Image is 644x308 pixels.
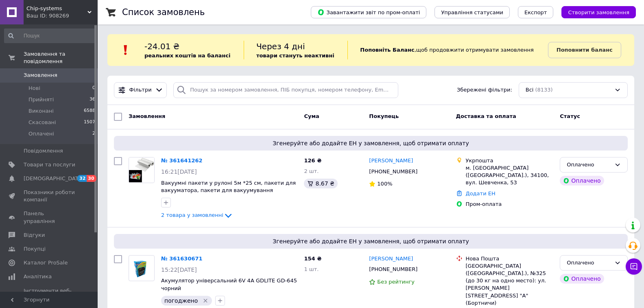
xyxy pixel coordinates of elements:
[466,190,496,197] a: Додати ЕН
[129,157,154,182] img: Фото товару
[367,264,419,275] div: [PHONE_NUMBER]
[466,262,554,307] div: [GEOGRAPHIC_DATA] ([GEOGRAPHIC_DATA].), №325 (до 30 кг на одно место): ул. [PERSON_NAME][STREET_A...
[369,157,413,165] a: [PERSON_NAME]
[466,201,554,208] div: Пром-оплата
[466,255,554,262] div: Нова Пошта
[28,85,40,92] span: Нові
[92,85,95,92] span: 0
[129,86,152,94] span: Фільтри
[441,9,503,15] span: Управління статусами
[129,113,165,119] span: Замовлення
[457,86,512,94] span: Збережені фільтри:
[161,168,197,175] span: 16:21[DATE]
[161,256,203,262] a: № 361630671
[24,245,46,253] span: Покупці
[161,277,297,291] a: Акумулятор універсальний 6V 4A GDLITE GD-645 чорний
[456,113,516,119] span: Доставка та оплата
[24,210,75,225] span: Панель управління
[28,107,54,115] span: Виконані
[311,6,426,18] button: Завантажити звіт по пром-оплаті
[626,258,642,275] button: Чат з покупцем
[24,175,84,182] span: [DEMOGRAPHIC_DATA]
[84,107,95,115] span: 6588
[377,181,392,187] span: 100%
[77,175,87,182] span: 32
[377,279,415,285] span: Без рейтингу
[24,189,75,203] span: Показники роботи компанії
[304,113,319,119] span: Cума
[144,42,179,51] span: -24.01 ₴
[256,42,305,51] span: Через 4 дні
[567,259,611,267] div: Оплачено
[161,266,197,273] span: 15:22[DATE]
[317,9,420,16] span: Завантажити звіт по пром-оплаті
[24,232,45,239] span: Відгуки
[161,212,223,218] span: 2 товара у замовленні
[164,297,198,304] span: погоджено
[548,42,621,58] a: Поповнити баланс
[92,130,95,138] span: 2
[28,130,54,138] span: Оплачені
[304,266,319,272] span: 1 шт.
[466,157,554,164] div: Укрпошта
[304,168,319,174] span: 2 шт.
[24,259,68,266] span: Каталог ProSale
[117,139,624,147] span: Згенеруйте або додайте ЕН у замовлення, щоб отримати оплату
[161,212,233,218] a: 2 товара у замовленні
[24,50,98,65] span: Замовлення та повідомлення
[129,255,155,281] a: Фото товару
[117,237,624,245] span: Згенеруйте або додайте ЕН у замовлення, щоб отримати оплату
[129,157,155,183] a: Фото товару
[24,273,52,280] span: Аналітика
[161,157,203,164] a: № 361641262
[28,96,54,103] span: Прийняті
[567,161,611,169] div: Оплачено
[24,287,75,302] span: Інструменти веб-майстра та SEO
[122,7,205,17] h1: Список замовлень
[28,119,56,126] span: Скасовані
[24,161,75,168] span: Товари та послуги
[4,28,96,43] input: Пошук
[304,256,321,262] span: 154 ₴
[87,175,96,182] span: 30
[173,82,398,98] input: Пошук за номером замовлення, ПІБ покупця, номером телефону, Email, номером накладної
[466,164,554,187] div: м. [GEOGRAPHIC_DATA] ([GEOGRAPHIC_DATA].), 34100, вул. Шевченка, 53
[434,6,510,18] button: Управління статусами
[120,44,132,56] img: :exclamation:
[526,86,534,94] span: Всі
[144,52,231,59] b: реальних коштів на балансі
[84,119,95,126] span: 1507
[568,9,629,15] span: Створити замовлення
[560,176,604,186] div: Оплачено
[347,41,548,59] div: , щоб продовжити отримувати замовлення
[202,297,209,304] svg: Видалити мітку
[360,47,414,53] b: Поповніть Баланс
[560,113,580,119] span: Статус
[24,147,63,155] span: Повідомлення
[24,72,57,79] span: Замовлення
[560,274,604,284] div: Оплачено
[557,47,613,53] b: Поповнити баланс
[518,6,554,18] button: Експорт
[26,5,87,12] span: Сhip-systems
[369,113,399,119] span: Покупець
[561,6,636,18] button: Створити замовлення
[369,255,413,263] a: [PERSON_NAME]
[304,157,321,164] span: 126 ₴
[132,256,151,281] img: Фото товару
[553,9,636,15] a: Створити замовлення
[90,96,95,103] span: 36
[524,9,547,15] span: Експорт
[256,52,334,59] b: товари стануть неактивні
[161,180,296,201] a: Вакуумні пакети у рулоні 5м *25 см, пакети для вакууматора, пакети для вакуумування продуктів
[26,12,98,20] div: Ваш ID: 908269
[367,166,419,177] div: [PHONE_NUMBER]
[304,179,337,188] div: 8.67 ₴
[535,87,552,93] span: (8133)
